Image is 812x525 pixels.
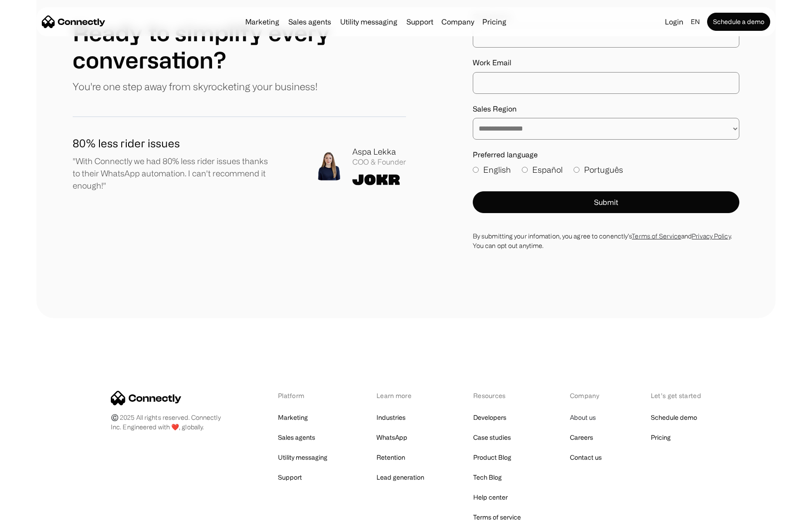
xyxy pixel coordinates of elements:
[473,191,739,213] button: Submit
[73,19,406,73] h1: Ready to simplify every conversation?
[522,167,528,173] input: Español
[522,164,563,176] label: Español
[73,155,272,192] p: "With Connectly we had 80% less rider issues thanks to their WhatsApp automation. I can't recomme...
[707,13,770,31] a: Schedule a demo
[570,451,602,464] a: Contact us
[9,508,54,522] aside: Language selected: English
[570,431,593,444] a: Careers
[352,146,406,158] div: Aspa Lekka
[473,471,502,484] a: Tech Blog
[473,451,511,464] a: Product Blog
[376,431,407,444] a: WhatsApp
[574,167,579,173] input: Português
[352,158,406,166] div: COO & Founder
[376,411,406,424] a: Industries
[661,15,687,28] a: Login
[278,411,308,424] a: Marketing
[376,391,424,400] div: Learn more
[73,79,317,94] p: You're one step away from skyrocketing your business!
[692,233,730,239] a: Privacy Policy
[18,509,54,522] ul: Language list
[574,164,623,176] label: Português
[337,18,401,25] a: Utility messaging
[473,105,739,113] label: Sales Region
[479,18,510,25] a: Pricing
[473,151,739,159] label: Preferred language
[278,451,327,464] a: Utility messaging
[651,391,701,400] div: Let’s get started
[278,471,302,484] a: Support
[439,15,477,28] div: Company
[242,18,283,25] a: Marketing
[473,491,508,504] a: Help center
[473,58,739,67] label: Work Email
[473,231,739,250] div: By submitting your infomation, you agree to conenctly’s and . You can opt out anytime.
[691,15,700,28] div: en
[570,391,602,400] div: Company
[285,18,335,25] a: Sales agents
[651,431,671,444] a: Pricing
[632,233,681,239] a: Terms of Service
[473,391,521,400] div: Resources
[570,411,596,424] a: About us
[278,431,315,444] a: Sales agents
[376,451,405,464] a: Retention
[473,431,511,444] a: Case studies
[376,471,424,484] a: Lead generation
[278,391,327,400] div: Platform
[403,18,437,25] a: Support
[42,15,105,29] a: home
[473,164,511,176] label: English
[73,135,272,151] h1: 80% less rider issues
[651,411,697,424] a: Schedule demo
[441,15,474,28] div: Company
[473,411,506,424] a: Developers
[473,167,479,173] input: English
[687,15,705,28] div: en
[473,511,521,524] a: Terms of service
